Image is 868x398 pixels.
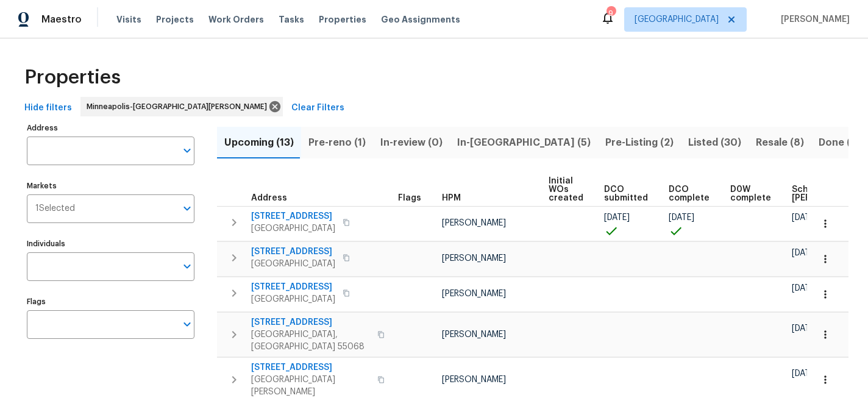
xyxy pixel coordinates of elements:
[380,134,443,151] span: In-review (0)
[251,293,335,305] span: [GEOGRAPHIC_DATA]
[635,13,719,26] span: [GEOGRAPHIC_DATA]
[251,361,370,374] span: [STREET_ADDRESS]
[792,185,861,202] span: Scheduled [PERSON_NAME]
[116,13,141,26] span: Visits
[41,13,82,26] span: Maestro
[35,204,75,214] span: 1 Selected
[208,13,264,26] span: Work Orders
[319,13,366,26] span: Properties
[688,134,741,151] span: Listed (30)
[156,13,194,26] span: Projects
[442,290,506,298] span: [PERSON_NAME]
[605,134,674,151] span: Pre-Listing (2)
[792,249,817,257] span: [DATE]
[27,240,194,247] label: Individuals
[224,134,294,151] span: Upcoming (13)
[669,213,694,222] span: [DATE]
[756,134,804,151] span: Resale (8)
[442,194,461,202] span: HPM
[792,213,817,222] span: [DATE]
[251,210,335,222] span: [STREET_ADDRESS]
[179,200,196,217] button: Open
[291,101,344,116] span: Clear Filters
[286,97,349,119] button: Clear Filters
[381,13,460,26] span: Geo Assignments
[279,15,304,24] span: Tasks
[308,134,366,151] span: Pre-reno (1)
[776,13,850,26] span: [PERSON_NAME]
[607,7,615,20] div: 9
[24,71,121,84] span: Properties
[27,298,194,305] label: Flags
[442,219,506,227] span: [PERSON_NAME]
[251,374,370,398] span: [GEOGRAPHIC_DATA][PERSON_NAME]
[442,375,506,384] span: [PERSON_NAME]
[457,134,591,151] span: In-[GEOGRAPHIC_DATA] (5)
[27,124,194,132] label: Address
[442,254,506,263] span: [PERSON_NAME]
[87,101,272,113] span: Minneapolis-[GEOGRAPHIC_DATA][PERSON_NAME]
[730,185,771,202] span: D0W complete
[792,369,817,378] span: [DATE]
[24,101,72,116] span: Hide filters
[251,329,370,353] span: [GEOGRAPHIC_DATA], [GEOGRAPHIC_DATA] 55068
[442,330,506,339] span: [PERSON_NAME]
[251,316,370,329] span: [STREET_ADDRESS]
[27,182,194,190] label: Markets
[251,194,287,202] span: Address
[604,185,648,202] span: DCO submitted
[398,194,421,202] span: Flags
[179,142,196,159] button: Open
[251,222,335,235] span: [GEOGRAPHIC_DATA]
[792,284,817,293] span: [DATE]
[80,97,283,116] div: Minneapolis-[GEOGRAPHIC_DATA][PERSON_NAME]
[792,324,817,333] span: [DATE]
[20,97,77,119] button: Hide filters
[251,258,335,270] span: [GEOGRAPHIC_DATA]
[251,246,335,258] span: [STREET_ADDRESS]
[604,213,630,222] span: [DATE]
[251,281,335,293] span: [STREET_ADDRESS]
[669,185,710,202] span: DCO complete
[179,258,196,275] button: Open
[179,316,196,333] button: Open
[549,177,583,202] span: Initial WOs created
